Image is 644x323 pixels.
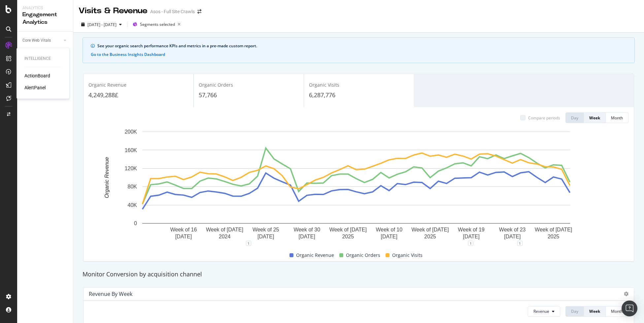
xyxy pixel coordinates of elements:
[79,19,124,30] button: [DATE] - [DATE]
[463,234,479,239] text: [DATE]
[533,308,549,314] span: Revenue
[199,91,217,99] span: 57,766
[197,9,201,14] div: arrow-right-arrow-left
[91,52,165,58] button: Go to the Business Insights Dashboard
[571,308,578,314] div: Day
[412,227,449,232] text: Week of [DATE]
[219,234,231,239] text: 2024
[246,241,251,246] div: 1
[88,91,118,99] span: 4,249,288£
[253,227,279,232] text: Week of 25
[584,112,606,123] button: Week
[589,308,600,314] div: Week
[24,56,61,61] div: Intelligence
[206,227,243,232] text: Week of [DATE]
[97,43,627,49] div: See your organic search performance KPIs and metrics in a pre-made custom report.
[528,306,560,317] button: Revenue
[376,227,402,232] text: Week of 10
[528,115,560,121] div: Compare periods
[87,22,117,27] span: [DATE] - [DATE]
[175,234,192,239] text: [DATE]
[24,84,46,91] a: AlertPanel
[199,82,233,88] span: Organic Orders
[504,234,521,239] text: [DATE]
[622,301,637,316] div: Open Intercom Messenger
[309,91,335,99] span: 6,287,776
[134,221,137,226] text: 0
[565,306,584,317] button: Day
[458,227,485,232] text: Week of 19
[125,129,137,135] text: 200K
[424,234,436,239] text: 2025
[571,115,578,121] div: Day
[548,234,559,239] text: 2025
[392,251,423,259] span: Organic Visits
[79,5,148,17] div: Visits & Revenue
[565,112,584,123] button: Day
[257,234,274,239] text: [DATE]
[309,82,339,88] span: Organic Visits
[606,112,628,123] button: Month
[128,202,137,208] text: 40K
[535,227,572,232] text: Week of [DATE]
[346,251,380,259] span: Organic Orders
[329,227,367,232] text: Week of [DATE]
[22,11,68,26] div: Engagement Analytics
[88,82,126,88] span: Organic Revenue
[125,147,137,153] text: 160K
[104,157,110,198] text: Organic Revenue
[293,227,320,232] text: Week of 30
[22,47,68,54] a: Visits & Revenue
[140,21,175,27] span: Segments selected
[22,5,68,11] div: Analytics
[381,234,397,239] text: [DATE]
[130,19,183,30] button: Segments selected
[79,270,638,279] div: Monitor Conversion by acquisition channel
[24,72,50,79] a: ActionBoard
[128,184,137,190] text: 80K
[22,37,51,44] div: Core Web Vitals
[22,37,62,44] a: Core Web Vitals
[606,306,628,317] button: Month
[125,166,137,171] text: 120K
[499,227,526,232] text: Week of 23
[296,251,334,259] span: Organic Revenue
[342,234,354,239] text: 2025
[584,306,606,317] button: Week
[517,241,523,246] div: 1
[89,128,624,243] svg: A chart.
[611,308,623,314] div: Month
[299,234,315,239] text: [DATE]
[89,291,132,297] div: Revenue by Week
[150,8,195,15] div: Asos - Full Site Crawls
[83,37,635,63] div: info banner
[589,115,600,121] div: Week
[170,227,197,232] text: Week of 16
[468,241,473,246] div: 1
[611,115,623,121] div: Month
[22,47,52,54] div: Visits & Revenue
